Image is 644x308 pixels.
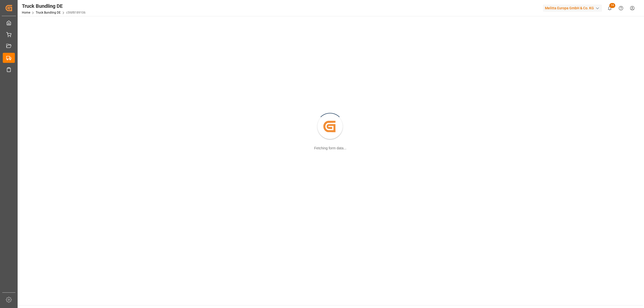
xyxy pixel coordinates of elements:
div: Fetching form data... [314,146,346,151]
div: Truck Bundling DE [22,2,86,10]
div: Melitta Europa GmbH & Co. KG [543,5,602,12]
a: Home [22,11,30,14]
button: Melitta Europa GmbH & Co. KG [543,3,604,13]
span: 14 [609,3,615,8]
a: Truck Bundling DE [36,11,61,14]
button: Help Center [615,3,627,14]
button: show 14 new notifications [604,3,615,14]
